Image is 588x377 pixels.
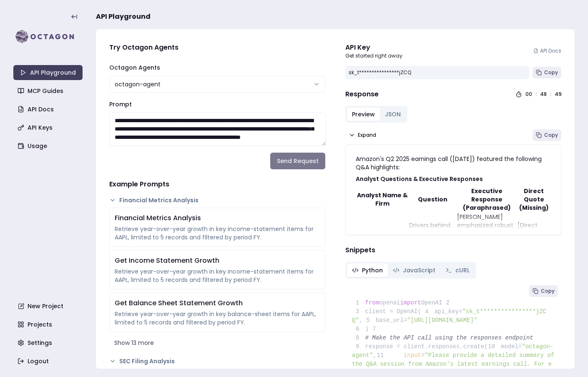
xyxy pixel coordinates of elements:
[115,298,320,308] div: Get Balance Sheet Statement Growth
[14,102,83,117] a: API Docs
[407,317,477,324] span: "[URL][DOMAIN_NAME]"
[352,307,365,316] span: 3
[403,266,435,274] span: JavaScript
[533,67,561,78] button: Copy
[109,357,325,365] button: SEC Filing Analysis
[373,352,376,359] span: ,
[457,212,517,271] td: [PERSON_NAME] emphasized robust performance across segments, noting growth from e-commerce and cl...
[529,285,558,297] button: Copy
[352,343,488,350] span: response = client.responses.create(
[352,325,365,334] span: 6
[533,129,561,141] button: Copy
[115,267,320,284] div: Retrieve year-over-year growth in key income-statement items for AAPL, limited to 5 records and f...
[352,308,421,315] span: client = OpenAI(
[115,225,320,241] div: Retrieve year-over-year growth in key income-statement items for AAPL, limited to 5 records and f...
[421,299,442,306] span: OpenAI
[544,69,558,76] span: Copy
[457,186,517,212] th: Executive Response (Paraphrased)
[533,48,561,54] a: API Docs
[356,186,409,212] th: Analyst Name & Firm
[109,335,325,350] button: Show 13 more
[115,213,320,223] div: Financial Metrics Analysis
[352,334,365,342] span: 8
[109,63,160,72] label: Octagon Agents
[365,299,379,306] span: from
[517,212,551,271] td: [Direct quote not available in provided data]
[13,28,83,45] img: logo-rect-yK7x_WSZ.svg
[115,256,320,266] div: Get Income Statement Growth
[347,108,380,121] button: Preview
[352,342,365,351] span: 9
[345,89,379,99] h4: Response
[14,120,83,135] a: API Keys
[359,317,362,324] span: ,
[442,299,455,307] span: 2
[352,299,365,307] span: 1
[377,351,390,360] span: 11
[409,212,456,271] td: Drivers behind strong revenue growth and sustainability plans
[356,175,551,183] h3: Analyst Questions & Executive Responses
[109,179,325,189] h4: Example Prompts
[421,307,435,316] span: 4
[115,310,320,327] div: Retrieve year-over-year growth in key balance-sheet items for AAPL, limited to 5 records and filt...
[362,316,376,325] span: 5
[535,91,537,98] div: :
[488,342,501,351] span: 10
[345,129,379,141] button: Expand
[501,343,522,350] span: model=
[380,108,406,121] button: JSON
[352,326,369,332] span: )
[356,212,409,271] td: [PERSON_NAME] ([PERSON_NAME] [PERSON_NAME])
[404,352,421,359] span: input
[369,325,382,334] span: 7
[434,308,462,315] span: api_key=
[550,91,551,98] div: :
[356,155,551,171] p: Amazon's Q2 2025 earnings call ([DATE]) featured the following Q&A highlights:
[14,138,83,153] a: Usage
[345,245,561,255] h4: Snippets
[109,196,325,204] button: Financial Metrics Analysis
[409,186,456,212] th: Question
[541,288,555,294] span: Copy
[13,65,83,80] a: API Playground
[421,352,425,359] span: =
[362,266,383,274] span: Python
[14,335,83,350] a: Settings
[270,153,325,169] button: Send Request
[14,317,83,332] a: Projects
[365,334,533,341] span: # Make the API call using the responses endpoint
[109,100,132,108] label: Prompt
[358,132,376,138] span: Expand
[379,299,400,306] span: openai
[96,12,151,22] span: API Playground
[525,91,532,98] div: 00
[376,317,407,324] span: base_url=
[544,132,558,138] span: Copy
[517,186,551,212] th: Direct Quote (Missing)
[345,53,402,59] p: Get started right away
[14,83,83,98] a: MCP Guides
[14,354,83,369] a: Logout
[14,299,83,314] a: New Project
[455,266,470,274] span: cURL
[400,299,421,306] span: import
[555,91,561,98] div: 49
[109,43,325,53] h4: Try Octagon Agents
[345,43,402,53] div: API Key
[540,91,547,98] div: 48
